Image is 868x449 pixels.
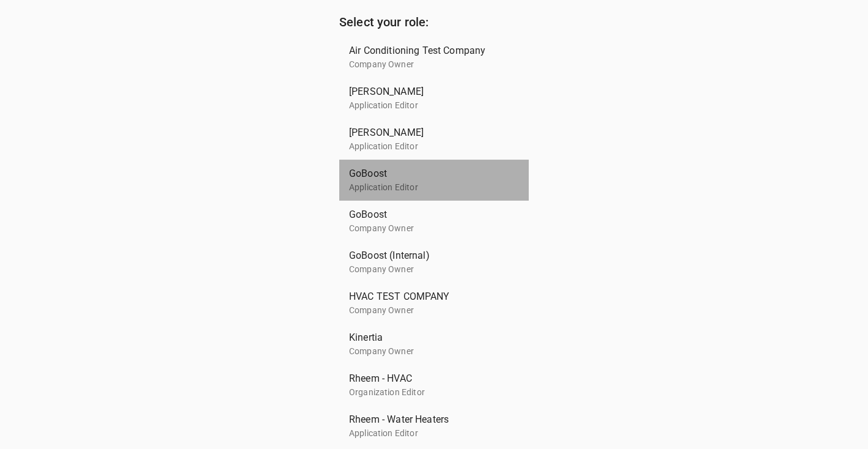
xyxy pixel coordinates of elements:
span: HVAC TEST COMPANY [349,289,509,304]
div: KinertiaCompany Owner [339,324,529,365]
p: Application Editor [349,99,509,112]
p: Company Owner [349,222,509,235]
p: Company Owner [349,263,509,276]
div: [PERSON_NAME]Application Editor [339,119,529,160]
span: [PERSON_NAME] [349,125,509,140]
div: [PERSON_NAME]Application Editor [339,78,529,119]
p: Application Editor [349,181,509,194]
span: Kinertia [349,330,509,345]
div: GoBoost (Internal)Company Owner [339,242,529,283]
span: Rheem - Water Heaters [349,412,509,427]
span: GoBoost (Internal) [349,248,509,263]
div: Rheem - Water HeatersApplication Editor [339,406,529,447]
div: Rheem - HVACOrganization Editor [339,365,529,406]
span: Air Conditioning Test Company [349,43,509,58]
p: Application Editor [349,427,509,440]
span: GoBoost [349,166,509,181]
span: Rheem - HVAC [349,371,509,386]
h6: Select your role: [339,12,529,32]
div: Air Conditioning Test CompanyCompany Owner [339,37,529,78]
div: GoBoostCompany Owner [339,201,529,242]
p: Application Editor [349,140,509,153]
span: [PERSON_NAME] [349,84,509,99]
div: HVAC TEST COMPANYCompany Owner [339,283,529,324]
p: Organization Editor [349,386,509,399]
p: Company Owner [349,58,509,71]
span: GoBoost [349,207,509,222]
p: Company Owner [349,304,509,317]
p: Company Owner [349,345,509,358]
div: GoBoostApplication Editor [339,160,529,201]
